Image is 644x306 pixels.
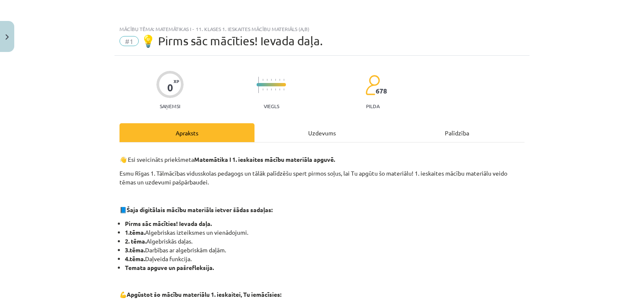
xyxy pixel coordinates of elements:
img: icon-short-line-57e1e144782c952c97e751825c79c345078a6d821885a25fce030b3d8c18986b.svg [271,88,272,91]
img: icon-short-line-57e1e144782c952c97e751825c79c345078a6d821885a25fce030b3d8c18986b.svg [275,88,276,91]
img: icon-short-line-57e1e144782c952c97e751825c79c345078a6d821885a25fce030b3d8c18986b.svg [262,79,263,81]
img: icon-short-line-57e1e144782c952c97e751825c79c345078a6d821885a25fce030b3d8c18986b.svg [275,79,276,81]
b: 1.tēma. [125,228,145,236]
span: 💡 Pirms sāc mācīties! Ievada daļa. [141,34,323,48]
div: Uzdevums [254,123,390,142]
img: icon-short-line-57e1e144782c952c97e751825c79c345078a6d821885a25fce030b3d8c18986b.svg [283,88,284,91]
p: Viegls [264,103,279,109]
b: 4.tēma. [125,255,145,262]
img: icon-close-lesson-0947bae3869378f0d4975bcd49f059093ad1ed9edebbc8119c70593378902aed.svg [5,34,9,40]
p: 👋 Esi sveicināts priekšmeta [119,155,525,164]
b: Matemātika I 1. ieskaites mācību materiāla apguvē. [194,156,335,163]
p: Esmu Rīgas 1. Tālmācības vidusskolas pedagogs un tālāk palīdzēšu spert pirmos soļus, lai Tu apgūt... [119,169,525,187]
p: 📘 [119,205,525,214]
li: Algebriskās daļas. [125,237,525,246]
li: Daļveida funkcija. [125,254,525,263]
strong: Šaja digitālais mācību materiāls ietver šādas sadaļas: [127,206,273,213]
b: Apgūstot šo mācību materiālu 1. ieskaitei, Tu iemācīsies: [127,290,281,298]
span: 678 [376,87,387,95]
img: icon-short-line-57e1e144782c952c97e751825c79c345078a6d821885a25fce030b3d8c18986b.svg [279,79,280,81]
span: #1 [119,36,139,46]
p: 💪 [119,290,525,299]
span: XP [174,79,179,83]
p: pilda [366,103,379,109]
div: Palīdzība [390,123,525,142]
div: Apraksts [119,123,254,142]
img: icon-long-line-d9ea69661e0d244f92f715978eff75569469978d946b2353a9bb055b3ed8787d.svg [258,77,259,93]
b: 3.tēma. [125,246,145,254]
img: icon-short-line-57e1e144782c952c97e751825c79c345078a6d821885a25fce030b3d8c18986b.svg [283,79,284,81]
li: Darbības ar algebriskām daļām. [125,246,525,254]
p: Saņemsi [156,103,184,109]
img: icon-short-line-57e1e144782c952c97e751825c79c345078a6d821885a25fce030b3d8c18986b.svg [267,79,267,81]
b: Pirms sāc mācīties! Ievada daļa. [125,220,212,227]
li: Algebriskas izteiksmes un vienādojumi. [125,228,525,237]
img: students-c634bb4e5e11cddfef0936a35e636f08e4e9abd3cc4e673bd6f9a4125e45ecb1.svg [365,75,380,96]
b: 2. tēma. [125,237,146,245]
div: Mācību tēma: Matemātikas i - 11. klases 1. ieskaites mācību materiāls (a,b) [119,26,525,32]
b: Temata apguve un pašrefleksija. [125,264,214,271]
img: icon-short-line-57e1e144782c952c97e751825c79c345078a6d821885a25fce030b3d8c18986b.svg [279,88,280,91]
div: 0 [167,82,173,93]
img: icon-short-line-57e1e144782c952c97e751825c79c345078a6d821885a25fce030b3d8c18986b.svg [267,88,267,91]
img: icon-short-line-57e1e144782c952c97e751825c79c345078a6d821885a25fce030b3d8c18986b.svg [262,88,263,91]
img: icon-short-line-57e1e144782c952c97e751825c79c345078a6d821885a25fce030b3d8c18986b.svg [271,79,272,81]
